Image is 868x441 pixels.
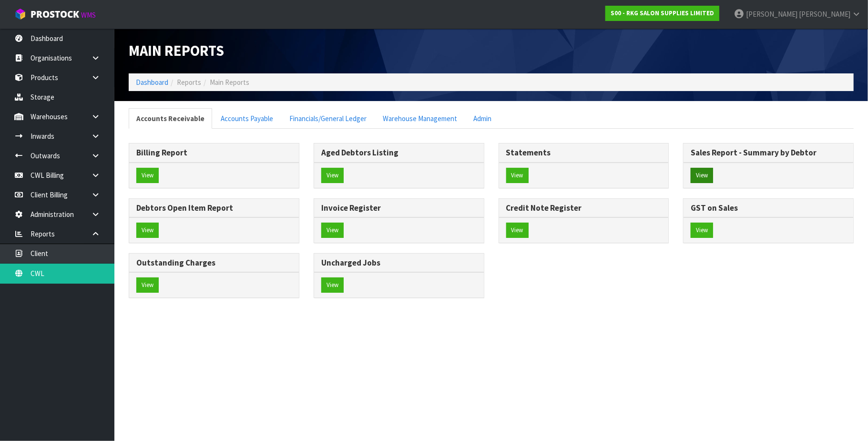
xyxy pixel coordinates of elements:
[321,258,477,267] h3: Uncharged Jobs
[746,10,797,19] span: [PERSON_NAME]
[129,41,224,60] span: Main Reports
[213,108,281,129] a: Accounts Payable
[282,108,374,129] a: Financials/General Ledger
[81,10,96,20] small: WMS
[506,204,662,213] h3: Credit Note Register
[321,204,477,213] h3: Invoice Register
[691,204,846,213] h3: GST on Sales
[506,223,529,238] button: View
[14,8,26,20] img: cube-alt.png
[136,223,159,238] button: View
[799,10,850,19] span: [PERSON_NAME]
[31,8,79,21] span: ProStock
[611,9,714,17] strong: S00 - RKG SALON SUPPLIES LIMITED
[321,277,344,293] button: View
[691,148,846,157] h3: Sales Report - Summary by Debtor
[136,148,292,157] h3: Billing Report
[691,168,713,183] button: View
[321,168,344,183] button: View
[375,108,465,129] a: Warehouse Management
[129,108,212,129] a: Accounts Receivable
[506,148,662,157] h3: Statements
[136,204,292,213] h3: Debtors Open Item Report
[506,168,529,183] button: View
[691,223,713,238] button: View
[177,78,201,87] span: Reports
[321,148,477,157] h3: Aged Debtors Listing
[136,258,292,267] h3: Outstanding Charges
[605,6,719,21] a: S00 - RKG SALON SUPPLIES LIMITED
[466,108,499,129] a: Admin
[321,223,344,238] button: View
[136,78,168,87] a: Dashboard
[210,78,249,87] span: Main Reports
[136,277,159,293] button: View
[136,168,159,183] a: View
